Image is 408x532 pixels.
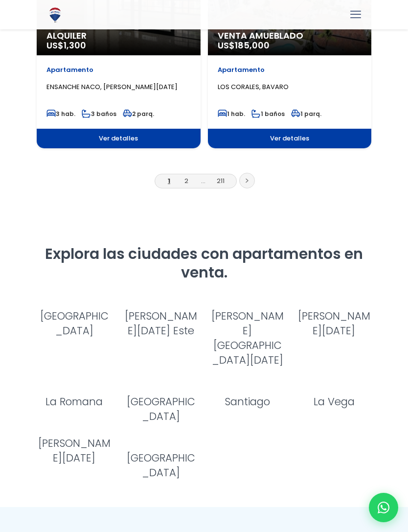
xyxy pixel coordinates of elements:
[46,39,86,51] span: US$
[40,309,109,338] a: [GEOGRAPHIC_DATA]
[235,39,270,51] span: 185,000
[64,39,86,51] span: 1,300
[218,65,362,75] p: Apartamento
[251,110,285,118] span: 1 baños
[38,436,111,465] a: [PERSON_NAME][DATE]
[127,451,195,480] a: [GEOGRAPHIC_DATA]
[314,394,355,409] a: La Vega
[218,82,289,92] span: LOS CORALES, BAVARO
[184,176,188,185] a: 2
[217,176,225,185] a: 211
[347,6,364,23] a: mobile menu
[46,31,191,41] span: Alquiler
[127,394,195,423] a: [GEOGRAPHIC_DATA]
[46,110,75,118] span: 3 hab.
[218,31,362,41] span: Venta Amueblado
[125,309,197,338] a: [PERSON_NAME][DATE] Este
[291,110,321,118] span: 1 parq.
[218,110,245,118] span: 1 hab.
[45,394,103,409] a: La Romana
[208,129,372,148] span: Ver detalles
[37,129,201,148] span: Ver detalles
[168,176,170,185] a: 1
[201,176,205,185] a: ...
[218,39,270,51] span: US$
[46,65,191,75] p: Apartamento
[46,82,178,92] span: ENSANCHE NACO, [PERSON_NAME][DATE]
[298,309,370,338] a: [PERSON_NAME][DATE]
[37,245,371,282] h2: Explora las ciudades con apartamentos en venta.
[46,6,64,23] img: Logo de REMAX
[123,110,154,118] span: 2 parq.
[225,394,270,409] a: Santiago
[211,309,284,367] a: [PERSON_NAME][GEOGRAPHIC_DATA][DATE]
[82,110,116,118] span: 3 baños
